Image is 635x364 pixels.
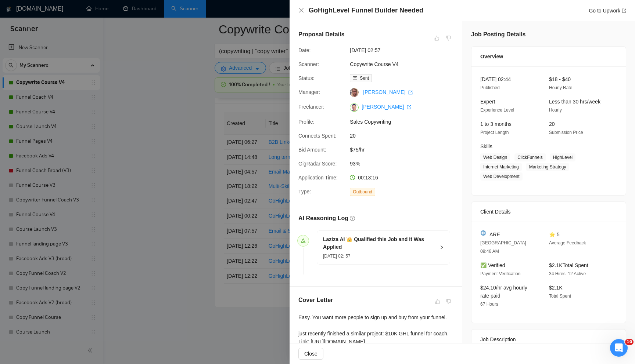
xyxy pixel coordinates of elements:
span: $2.1K [549,285,563,291]
img: c1rciKhwV3klFW0T5PGUHgdM-4CgY_jzYtsaSYhuGIoZo95AG3mZqkj9xVSdy448cN [350,103,359,112]
span: Manager: [298,89,320,95]
iframe: Intercom notifications message [488,293,635,344]
span: [DATE] 02:57 [350,46,460,54]
span: Submission Price [549,130,583,135]
span: question-circle [350,216,355,221]
span: Experience Level [480,108,514,113]
span: Scanner: [298,61,319,67]
span: Connects Spent: [298,133,337,139]
h5: Cover Letter [298,296,333,305]
span: export [622,8,626,13]
span: send [301,238,306,243]
a: [PERSON_NAME] export [362,104,411,110]
span: [DATE] 02:44 [480,76,511,82]
a: Go to Upworkexport [589,8,626,14]
div: Client Details [480,202,617,222]
span: $18 - $40 [549,76,571,82]
span: Sales Copywriting [350,118,460,126]
span: Type: [298,189,311,194]
h5: AI Reasoning Log [298,214,348,223]
span: Skills [480,143,492,149]
span: 20 [549,121,555,127]
span: ARE [489,230,500,239]
span: 00:13:16 [358,175,378,181]
span: [GEOGRAPHIC_DATA] 09:46 AM [480,240,526,254]
button: Close [298,348,323,360]
span: 93% [350,160,460,168]
span: Close [304,350,317,358]
div: Job Description [480,330,617,349]
span: Bid Amount: [298,147,326,153]
img: 🌐 [481,230,486,236]
span: Overview [480,52,503,61]
span: [DATE] 02: 57 [323,254,350,259]
span: 10 [625,339,634,345]
span: Hourly Rate [549,85,572,90]
span: HighLevel [550,153,575,161]
span: 67 Hours [480,302,498,307]
span: 1 to 3 months [480,121,512,127]
span: export [407,105,411,109]
span: Profile: [298,119,315,125]
span: Project Length [480,130,509,135]
h5: Proposal Details [298,30,344,39]
span: Status: [298,75,315,81]
span: 20 [350,132,460,140]
span: ✅ Verified [480,262,505,268]
span: Date: [298,47,311,53]
span: Copywrite Course V4 [350,60,460,68]
h5: Laziza AI 👑 Qualified this Job and It Was Applied [323,236,435,251]
span: Average Feedback [549,240,586,245]
span: Freelancer: [298,104,324,110]
button: Close [298,7,304,14]
span: $24.10/hr avg hourly rate paid [480,285,527,299]
span: clock-circle [350,175,355,180]
span: Hourly [549,108,562,113]
span: Web Design [480,153,510,161]
span: Less than 30 hrs/week [549,99,600,105]
span: Web Development [480,172,523,181]
span: 34 Hires, 12 Active [549,271,586,276]
h5: Job Posting Details [471,30,525,39]
span: $2.1K Total Spent [549,262,588,268]
span: GigRadar Score: [298,161,337,167]
span: Payment Verification [480,271,520,276]
span: Expert [480,99,495,105]
a: [PERSON_NAME] export [363,89,413,95]
span: ⭐ 5 [549,232,560,237]
iframe: Intercom live chat [610,339,628,357]
span: Internet Marketing [480,163,522,171]
h4: GoHighLevel Funnel Builder Needed [309,6,423,15]
span: mail [353,76,357,80]
span: ClickFunnels [514,153,546,161]
span: Published [480,85,500,90]
span: right [440,245,444,250]
span: Application Time: [298,175,338,181]
span: Outbound [350,188,375,196]
span: export [408,90,413,95]
span: $75/hr [350,146,460,154]
span: Marketing Strategy [526,163,569,171]
span: close [298,7,304,13]
span: Sent [360,76,369,81]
